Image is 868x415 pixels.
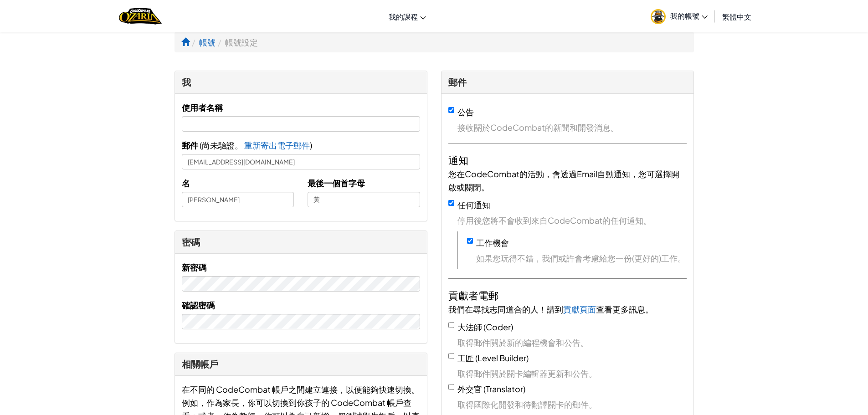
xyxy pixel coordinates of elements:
[182,261,206,274] label: 新密碼
[457,200,490,210] label: 任何通知
[718,4,756,29] a: 繁體中文
[457,322,482,332] span: 大法師
[596,304,653,314] span: 查看更多訊息。
[119,7,161,26] img: Home
[483,322,513,332] span: (Coder)
[476,237,509,248] label: 工作機會
[119,7,161,26] a: Ozaria by CodeCombat logo
[448,288,687,302] h4: 貢獻者電郵
[457,353,474,363] span: 工匠
[476,251,687,265] span: 如果您玩得不錯，我們或許會考慮給您一份(更好的)工作。
[457,121,687,134] span: 接收關於CodeCombat的新聞和開發消息。
[457,398,687,411] span: 取得國際化開發和待翻譯關卡的郵件。
[457,367,687,380] span: 取得郵件關於關卡編輯器更新和公告。
[202,140,244,150] span: 尚未驗證。
[198,140,202,150] span: (
[182,101,223,114] label: 使用者名稱
[216,36,258,49] li: 帳號設定
[182,140,198,150] span: 郵件
[182,76,420,89] div: 我
[384,4,431,29] a: 我的課程
[448,304,563,314] span: 我們在尋找志同道合的人！請到
[457,107,474,117] label: 公告
[182,358,420,371] div: 相關帳戶
[457,336,687,349] span: 取得郵件關於新的編程機會和公告。
[457,214,687,227] span: 停用後您將不會收到來自CodeCombat的任何通知。
[646,2,712,31] a: 我的帳號
[199,37,216,47] a: 帳號
[182,236,420,249] div: 密碼
[722,12,751,21] span: 繁體中文
[563,304,596,314] a: 貢獻頁面
[448,169,679,192] span: 您在CodeCombat的活動，會透過Email自動通知，您可選擇開啟或關閉。
[457,384,482,394] span: 外交官
[670,11,708,20] span: 我的帳號
[182,298,215,312] label: 確認密碼
[448,153,687,167] h4: 通知
[389,12,418,21] span: 我的課程
[483,384,525,394] span: (Translator)
[182,176,190,190] label: 名
[475,353,529,363] span: (Level Builder)
[448,76,687,89] div: 郵件
[308,176,365,190] label: 最後一個首字母
[651,9,666,24] img: avatar
[244,140,310,150] span: 重新寄出電子郵件
[310,140,312,150] span: )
